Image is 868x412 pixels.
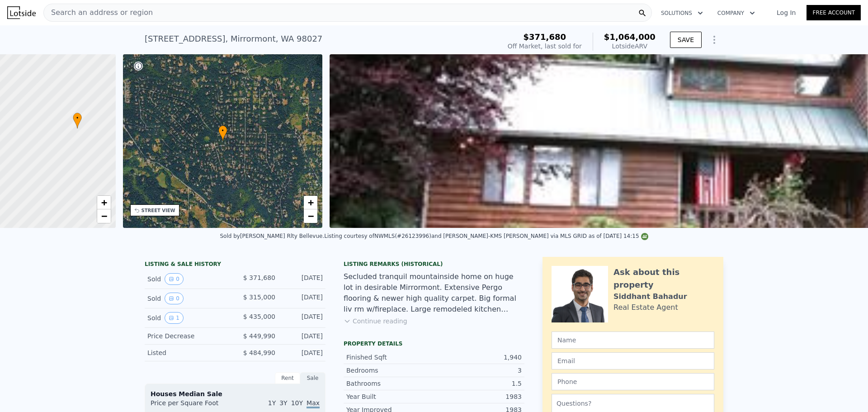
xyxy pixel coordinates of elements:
span: • [218,127,227,135]
a: Log In [766,8,807,17]
div: Sold [147,273,228,285]
span: 10Y [291,399,303,407]
span: 3Y [279,399,287,407]
img: NWMLS Logo [641,233,648,240]
button: View historical data [165,312,184,324]
button: Company [710,5,762,21]
span: $371,680 [524,32,566,42]
div: Price Decrease [147,331,228,341]
div: Listed [147,348,228,357]
span: $ 371,680 [243,274,275,281]
span: − [101,210,107,222]
div: Listing Remarks (Historical) [344,260,524,268]
div: • [218,125,227,141]
div: [DATE] [283,293,323,304]
span: $ 435,000 [243,313,275,320]
div: Secluded tranquil mountainside home on huge lot in desirable Mirrormont. Extensive Pergo flooring... [344,271,524,315]
div: 1,940 [434,353,522,362]
button: View historical data [165,273,184,285]
span: $1,064,000 [604,32,656,42]
span: $ 449,990 [243,332,275,340]
div: Siddhant Bahadur [613,291,687,302]
input: Name [552,331,714,349]
a: Zoom in [97,196,111,209]
a: Zoom out [304,209,317,223]
a: Zoom in [304,196,317,209]
div: Ask about this property [613,266,714,291]
img: Lotside [7,6,36,19]
input: Phone [552,373,714,390]
span: Max [307,399,320,408]
a: Zoom out [97,209,111,223]
div: Finished Sqft [346,353,434,362]
span: $ 484,990 [243,349,275,356]
div: • [73,113,82,128]
div: [DATE] [283,348,323,357]
span: Search an address or region [44,7,153,18]
input: Email [552,352,714,369]
div: Real Estate Agent [613,302,678,313]
div: Sale [300,372,325,384]
a: Free Account [807,5,861,20]
span: • [73,114,82,122]
div: [DATE] [283,312,323,324]
button: Continue reading [344,317,407,326]
div: Sold [147,312,228,324]
div: Listing courtesy of NWMLS (#26123996) and [PERSON_NAME]-KMS [PERSON_NAME] via MLS GRID as of [DAT... [324,233,648,239]
div: LISTING & SALE HISTORY [145,260,325,270]
div: Year Built [346,392,434,401]
div: [DATE] [283,273,323,285]
div: Rent [275,372,300,384]
button: Show Options [705,31,723,49]
span: − [308,210,314,222]
button: SAVE [670,32,702,48]
div: Houses Median Sale [151,389,320,398]
button: View historical data [165,293,184,304]
span: + [101,197,107,208]
div: Lotside ARV [604,42,656,51]
div: STREET VIEW [142,207,175,214]
span: 1Y [268,399,276,407]
div: Off Market, last sold for [508,42,582,51]
div: Bathrooms [346,379,434,388]
div: 1983 [434,392,522,401]
div: Sold by [PERSON_NAME] Rlty Bellevue . [220,233,324,239]
div: 3 [434,366,522,375]
div: 1.5 [434,379,522,388]
span: + [308,197,314,208]
div: Property details [344,340,524,347]
div: [DATE] [283,331,323,341]
div: Bedrooms [346,366,434,375]
span: $ 315,000 [243,294,275,301]
button: Solutions [654,5,710,21]
div: [STREET_ADDRESS] , Mirrormont , WA 98027 [145,33,322,45]
div: Sold [147,293,228,304]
